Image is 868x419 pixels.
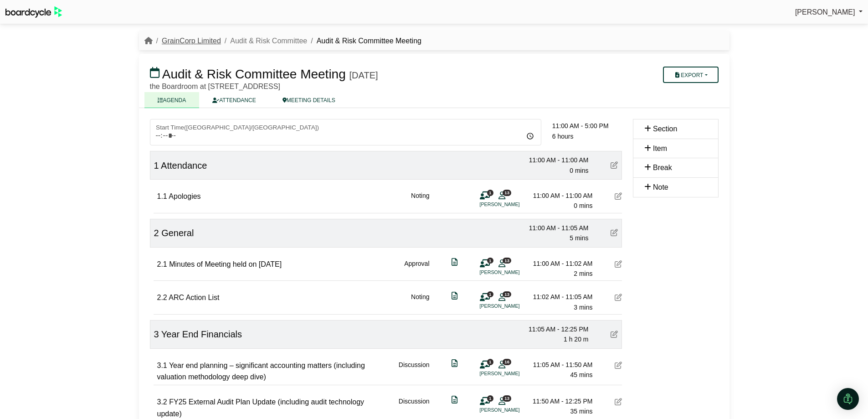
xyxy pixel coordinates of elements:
[487,258,493,264] span: 1
[162,37,221,45] a: GrainCorp Limited
[169,192,200,200] span: Apologies
[154,329,159,339] span: 3
[653,183,668,191] span: Note
[157,192,167,200] span: 1.1
[663,67,718,83] button: Export
[653,164,672,171] span: Break
[161,329,242,339] span: Year End Financials
[157,294,167,301] span: 2.2
[487,395,493,401] span: 1
[230,37,307,45] a: Audit & Risk Committee
[503,258,511,264] span: 13
[157,398,365,418] span: FY25 External Audit Plan Update (including audit technology update)
[161,228,194,238] span: General
[144,92,200,108] a: AGENDA
[564,336,588,343] span: 1 h 20 m
[157,260,167,268] span: 2.1
[480,269,548,276] li: [PERSON_NAME]
[480,370,548,378] li: [PERSON_NAME]
[525,223,589,233] div: 11:00 AM - 11:05 AM
[525,155,589,165] div: 11:00 AM - 11:00 AM
[570,408,592,415] span: 35 mins
[199,92,269,108] a: ATTENDANCE
[157,362,365,381] span: Year end planning – significant accounting matters (including valuation methodology deep dive)
[570,234,588,242] span: 5 mins
[795,6,863,18] a: [PERSON_NAME]
[480,201,548,208] li: [PERSON_NAME]
[411,191,429,211] div: Noting
[169,260,282,268] span: Minutes of Meeting held on [DATE]
[529,396,593,406] div: 11:50 AM - 12:25 PM
[570,371,592,378] span: 45 mins
[837,388,859,410] div: Open Intercom Messenger
[307,35,421,47] li: Audit & Risk Committee Meeting
[487,291,493,297] span: 1
[574,202,592,209] span: 0 mins
[154,160,159,171] span: 1
[503,190,511,196] span: 13
[157,362,167,369] span: 3.1
[552,121,622,131] div: 11:00 AM - 5:00 PM
[5,6,62,18] img: BoardcycleBlackGreen-aaafeed430059cb809a45853b8cf6d952af9d84e6e89e1f1685b34bfd5cb7d64.svg
[529,360,593,370] div: 11:05 AM - 11:50 AM
[349,70,378,81] div: [DATE]
[480,406,548,414] li: [PERSON_NAME]
[653,125,677,133] span: Section
[150,83,280,90] span: the Boardroom at [STREET_ADDRESS]
[487,190,493,196] span: 1
[269,92,349,108] a: MEETING DETAILS
[161,160,207,171] span: Attendance
[574,304,592,311] span: 3 mins
[503,395,511,401] span: 13
[529,191,593,201] div: 11:00 AM - 11:00 AM
[552,133,574,140] span: 6 hours
[503,359,511,365] span: 16
[525,324,589,334] div: 11:05 AM - 12:25 PM
[399,360,430,383] div: Discussion
[144,35,421,47] nav: breadcrumb
[529,292,593,302] div: 11:02 AM - 11:05 AM
[795,8,855,16] span: [PERSON_NAME]
[480,302,548,310] li: [PERSON_NAME]
[157,398,167,406] span: 3.2
[411,292,429,312] div: Noting
[503,291,511,297] span: 13
[653,145,667,152] span: Item
[574,270,592,277] span: 2 mins
[162,67,346,81] span: Audit & Risk Committee Meeting
[487,359,493,365] span: 1
[570,167,588,174] span: 0 mins
[404,259,429,279] div: Approval
[154,228,159,238] span: 2
[169,294,219,301] span: ARC Action List
[529,259,593,269] div: 11:00 AM - 11:02 AM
